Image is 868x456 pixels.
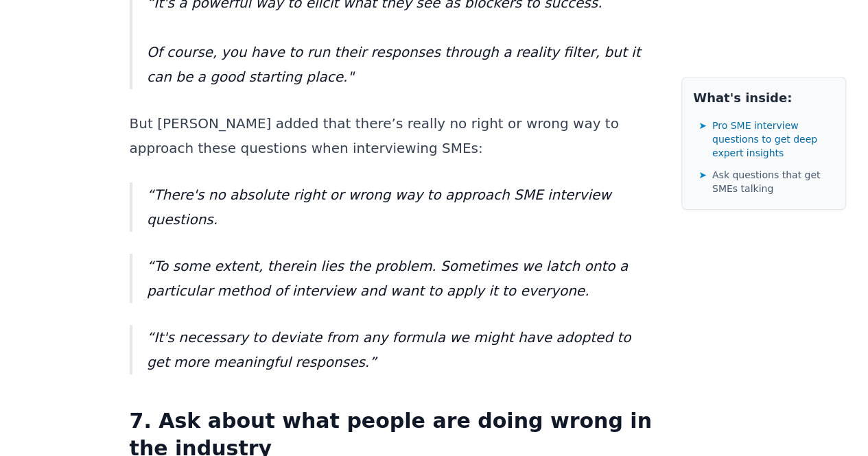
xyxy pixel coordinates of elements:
[130,325,657,374] blockquote: “It's necessary to deviate from any formula we might have adopted to get more meaningful responses.”
[130,182,657,232] blockquote: “There's no absolute right or wrong way to approach SME interview questions.
[699,168,707,182] span: ➤
[699,116,834,163] a: ➤Pro SME interview questions to get deep expert insights
[712,168,834,195] span: Ask questions that get SMEs talking
[130,254,657,303] blockquote: “To some extent, therein lies the problem. Sometimes we latch onto a particular method of intervi...
[693,88,834,108] h2: What's inside:
[699,165,834,198] a: ➤Ask questions that get SMEs talking
[712,119,834,160] span: Pro SME interview questions to get deep expert insights
[699,119,707,132] span: ➤
[130,111,657,160] p: But [PERSON_NAME] added that there’s really no right or wrong way to approach these questions whe...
